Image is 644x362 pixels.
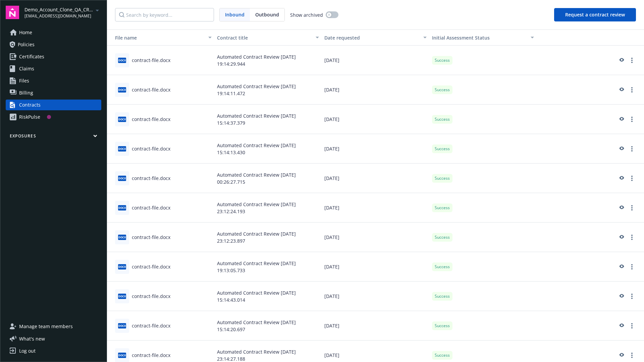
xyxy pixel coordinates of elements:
[24,6,93,13] span: Demo_Account_Clone_QA_CR_Tests_Prospect
[628,233,636,241] a: more
[324,34,419,41] div: Date requested
[225,11,245,18] span: Inbound
[435,146,450,152] span: Success
[214,282,322,311] div: Automated Contract Review [DATE] 15:14:43.014
[255,11,279,18] span: Outbound
[628,56,636,64] a: more
[24,13,93,19] span: [EMAIL_ADDRESS][DOMAIN_NAME]
[628,115,636,123] a: more
[214,311,322,341] div: Automated Contract Review [DATE] 15:14:20.697
[628,174,636,182] a: more
[24,6,101,19] button: Demo_Account_Clone_QA_CR_Tests_Prospect[EMAIL_ADDRESS][DOMAIN_NAME]arrowDropDown
[6,39,101,50] a: Policies
[18,39,35,50] span: Policies
[322,75,429,105] div: [DATE]
[432,35,490,41] span: Initial Assessment Status
[118,264,126,269] span: docx
[19,100,41,110] div: Contracts
[554,8,636,21] button: Request a contract review
[6,63,101,74] a: Claims
[617,204,625,212] a: preview
[214,164,322,193] div: Automated Contract Review [DATE] 00:26:27.715
[322,134,429,164] div: [DATE]
[6,27,101,38] a: Home
[217,34,312,41] div: Contract title
[628,322,636,330] a: more
[214,134,322,164] div: Automated Contract Review [DATE] 15:14:13.430
[435,234,450,240] span: Success
[322,311,429,341] div: [DATE]
[6,51,101,62] a: Certificates
[322,29,429,46] button: Date requested
[250,8,284,21] span: Outbound
[435,87,450,93] span: Success
[617,115,625,123] a: preview
[132,175,170,182] div: contract-file.docx
[628,351,636,359] a: more
[214,252,322,282] div: Automated Contract Review [DATE] 19:13:05.733
[110,34,204,41] div: File name
[617,292,625,300] a: preview
[132,234,170,241] div: contract-file.docx
[435,57,450,63] span: Success
[220,8,250,21] span: Inbound
[435,264,450,270] span: Success
[322,252,429,282] div: [DATE]
[214,46,322,75] div: Automated Contract Review [DATE] 19:14:29.944
[19,335,45,342] span: What ' s new
[214,193,322,223] div: Automated Contract Review [DATE] 23:12:24.193
[617,263,625,271] a: preview
[322,223,429,252] div: [DATE]
[435,205,450,211] span: Success
[19,321,73,332] span: Manage team members
[628,263,636,271] a: more
[322,282,429,311] div: [DATE]
[322,164,429,193] div: [DATE]
[6,6,19,19] img: navigator-logo.svg
[290,11,323,18] span: Show archived
[6,112,101,122] a: RiskPulse
[19,51,44,62] span: Certificates
[132,322,170,329] div: contract-file.docx
[118,294,126,299] span: docx
[617,145,625,153] a: preview
[19,27,32,38] span: Home
[435,323,450,329] span: Success
[435,293,450,299] span: Success
[628,292,636,300] a: more
[322,193,429,223] div: [DATE]
[617,233,625,241] a: preview
[132,86,170,93] div: contract-file.docx
[6,100,101,110] a: Contracts
[118,146,126,151] span: docx
[214,223,322,252] div: Automated Contract Review [DATE] 23:12:23.897
[93,6,101,14] a: arrowDropDown
[118,87,126,92] span: docx
[617,86,625,94] a: preview
[617,174,625,182] a: preview
[118,205,126,210] span: docx
[110,34,204,41] div: Toggle SortBy
[132,57,170,64] div: contract-file.docx
[617,56,625,64] a: preview
[115,8,214,21] input: Search by keyword...
[628,86,636,94] a: more
[214,75,322,105] div: Automated Contract Review [DATE] 19:14:11.472
[118,58,126,63] span: docx
[435,116,450,122] span: Success
[6,335,56,342] button: What's new
[214,105,322,134] div: Automated Contract Review [DATE] 15:14:37.379
[132,352,170,359] div: contract-file.docx
[19,346,36,356] div: Log out
[617,351,625,359] a: preview
[6,321,101,332] a: Manage team members
[19,75,29,86] span: Files
[6,87,101,98] a: Billing
[19,87,33,98] span: Billing
[6,75,101,86] a: Files
[19,63,34,74] span: Claims
[118,323,126,328] span: docx
[132,204,170,211] div: contract-file.docx
[118,235,126,240] span: docx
